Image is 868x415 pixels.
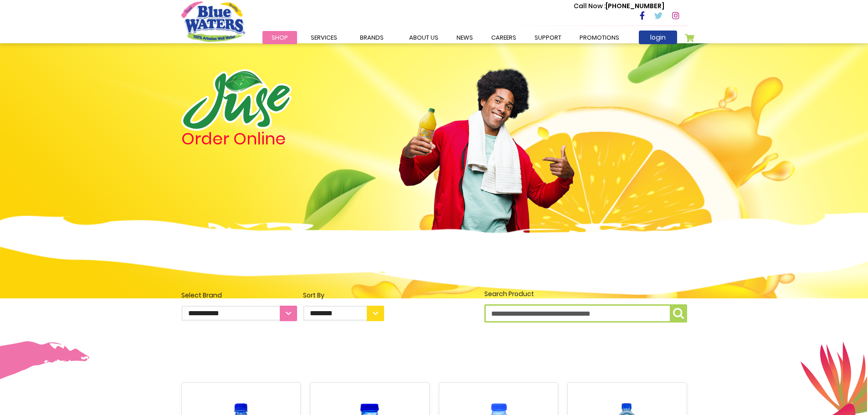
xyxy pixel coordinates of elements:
p: [PHONE_NUMBER] [574,1,664,11]
a: News [447,31,482,44]
select: Sort By [303,306,384,321]
a: support [525,31,570,44]
img: logo [181,69,292,131]
h4: Order Online [181,131,384,147]
button: Search Product [670,304,687,323]
label: Select Brand [181,291,297,321]
a: Shop [262,31,297,44]
span: Shop [272,33,288,42]
span: Services [311,33,337,42]
a: Services [302,31,346,44]
input: Search Product [484,304,687,323]
a: Promotions [570,31,628,44]
img: search-icon.png [673,308,684,319]
div: Sort By [303,291,384,300]
a: login [639,31,677,44]
a: careers [482,31,525,44]
label: Search Product [484,289,687,323]
select: Select Brand [181,306,297,321]
a: Brands [351,31,393,44]
a: about us [400,31,447,44]
a: store logo [181,1,245,41]
span: Brands [360,33,384,42]
img: man.png [398,52,575,247]
span: Call Now : [574,1,606,10]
